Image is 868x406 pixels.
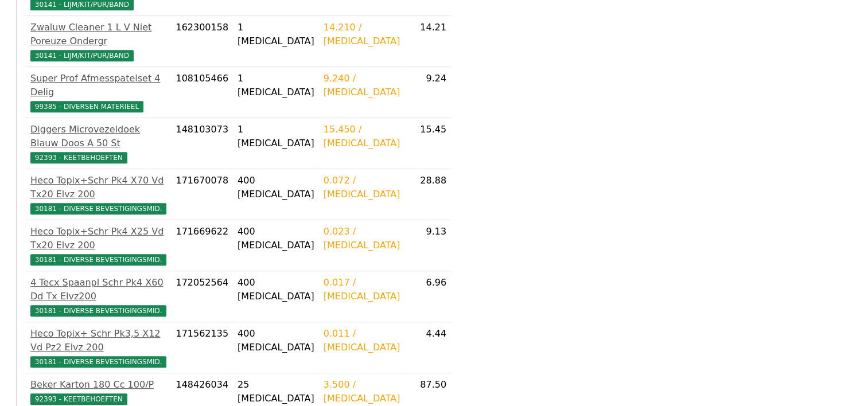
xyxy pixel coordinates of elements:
div: 14.210 / [MEDICAL_DATA] [324,21,400,48]
td: 4.44 [404,322,451,373]
a: Heco Topix+ Schr Pk3,5 X12 Vd Pz2 Elvz 20030181 - DIVERSE BEVESTIGINGSMID. [30,327,166,368]
div: 0.017 / [MEDICAL_DATA] [324,276,400,303]
a: Heco Topix+Schr Pk4 X70 Vd Tx20 Elvz 20030181 - DIVERSE BEVESTIGINGSMID. [30,174,166,215]
span: 30181 - DIVERSE BEVESTIGINGSMID. [30,203,166,214]
div: Diggers Microvezeldoek Blauw Doos A 50 St [30,123,166,150]
div: 15.450 / [MEDICAL_DATA] [324,123,400,150]
div: 1 [MEDICAL_DATA] [238,72,314,99]
a: Zwaluw Cleaner 1 L V Niet Poreuze Ondergr30141 - LIJM/KIT/PUR/BAND [30,21,166,62]
div: 0.072 / [MEDICAL_DATA] [324,174,400,201]
div: Heco Topix+Schr Pk4 X70 Vd Tx20 Elvz 200 [30,174,166,201]
div: 1 [MEDICAL_DATA] [238,123,314,150]
span: 99385 - DIVERSEN MATERIEEL [30,101,143,112]
td: 162300158 [171,16,233,67]
div: Super Prof Afmesspatelset 4 Delig [30,72,166,99]
td: 171670078 [171,169,233,220]
div: 3.500 / [MEDICAL_DATA] [324,378,400,405]
a: Beker Karton 180 Cc 100/P92393 - KEETBEHOEFTEN [30,378,166,405]
a: Super Prof Afmesspatelset 4 Delig99385 - DIVERSEN MATERIEEL [30,72,166,113]
span: 30141 - LIJM/KIT/PUR/BAND [30,50,134,61]
td: 14.21 [404,16,451,67]
td: 9.13 [404,220,451,271]
td: 28.88 [404,169,451,220]
span: 30181 - DIVERSE BEVESTIGINGSMID. [30,305,166,317]
span: 92393 - KEETBEHOEFTEN [30,393,127,405]
span: 92393 - KEETBEHOEFTEN [30,152,127,163]
a: Diggers Microvezeldoek Blauw Doos A 50 St92393 - KEETBEHOEFTEN [30,123,166,164]
a: 4 Tecx Spaanpl Schr Pk4 X60 Dd Tx Elvz20030181 - DIVERSE BEVESTIGINGSMID. [30,276,166,317]
div: 0.011 / [MEDICAL_DATA] [324,327,400,354]
div: Beker Karton 180 Cc 100/P [30,378,166,392]
td: 6.96 [404,271,451,322]
div: 0.023 / [MEDICAL_DATA] [324,225,400,252]
div: 400 [MEDICAL_DATA] [238,225,314,252]
div: 400 [MEDICAL_DATA] [238,327,314,354]
div: 1 [MEDICAL_DATA] [238,21,314,48]
div: 400 [MEDICAL_DATA] [238,174,314,201]
a: Heco Topix+Schr Pk4 X25 Vd Tx20 Elvz 20030181 - DIVERSE BEVESTIGINGSMID. [30,225,166,266]
div: 25 [MEDICAL_DATA] [238,378,314,405]
div: Heco Topix+ Schr Pk3,5 X12 Vd Pz2 Elvz 200 [30,327,166,354]
td: 9.24 [404,67,451,118]
td: 15.45 [404,118,451,169]
td: 171562135 [171,322,233,373]
td: 108105466 [171,67,233,118]
div: 9.240 / [MEDICAL_DATA] [324,72,400,99]
div: Zwaluw Cleaner 1 L V Niet Poreuze Ondergr [30,21,166,48]
span: 30181 - DIVERSE BEVESTIGINGSMID. [30,356,166,368]
div: 400 [MEDICAL_DATA] [238,276,314,303]
td: 171669622 [171,220,233,271]
div: 4 Tecx Spaanpl Schr Pk4 X60 Dd Tx Elvz200 [30,276,166,303]
td: 148103073 [171,118,233,169]
span: 30181 - DIVERSE BEVESTIGINGSMID. [30,254,166,266]
td: 172052564 [171,271,233,322]
div: Heco Topix+Schr Pk4 X25 Vd Tx20 Elvz 200 [30,225,166,252]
